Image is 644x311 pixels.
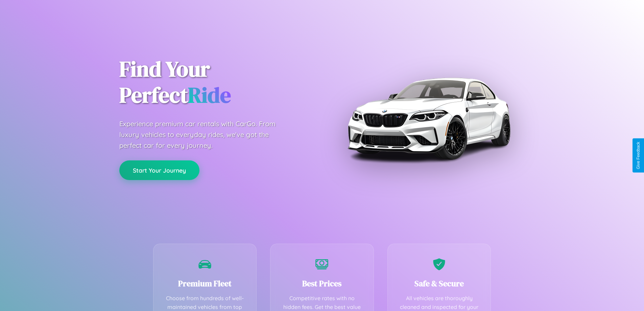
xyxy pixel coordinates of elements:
button: Start Your Journey [119,160,199,180]
h1: Find Your Perfect [119,56,312,108]
p: Experience premium car rentals with CarGo. From luxury vehicles to everyday rides, we've got the ... [119,118,288,151]
h3: Premium Fleet [164,278,246,289]
div: Give Feedback [636,142,641,169]
img: Premium BMW car rental vehicle [344,34,513,203]
h3: Best Prices [281,278,363,289]
span: Ride [188,80,231,110]
h3: Safe & Secure [398,278,481,289]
